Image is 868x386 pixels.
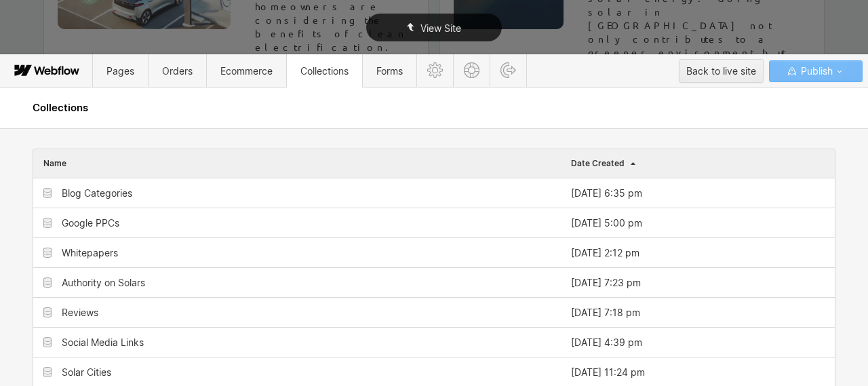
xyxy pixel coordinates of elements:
[300,65,349,77] span: Collections
[571,337,642,348] span: [DATE] 4:39 pm
[769,60,863,82] button: Publish
[162,65,193,77] span: Orders
[62,277,145,288] div: Authority on Solars
[571,307,640,318] span: [DATE] 7:18 pm
[686,61,756,81] div: Back to live site
[798,61,833,81] span: Publish
[62,337,144,348] div: Social Media Links
[420,22,461,34] span: View Site
[62,307,98,318] div: Reviews
[571,159,625,168] span: Date Created
[571,188,642,199] span: [DATE] 6:35 pm
[62,248,118,258] div: Whitepapers
[62,218,119,229] div: Google PPCs
[33,149,561,178] div: Name
[62,367,111,378] div: Solar Cities
[62,188,132,199] div: Blog Categories
[571,367,645,378] span: [DATE] 11:24 pm
[106,65,134,77] span: Pages
[376,65,403,77] span: Forms
[571,218,642,229] span: [DATE] 5:00 pm
[679,59,764,83] button: Back to live site
[220,65,273,77] span: Ecommerce
[571,277,641,288] span: [DATE] 7:23 pm
[571,248,639,258] span: [DATE] 2:12 pm
[33,101,835,115] h2: Collections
